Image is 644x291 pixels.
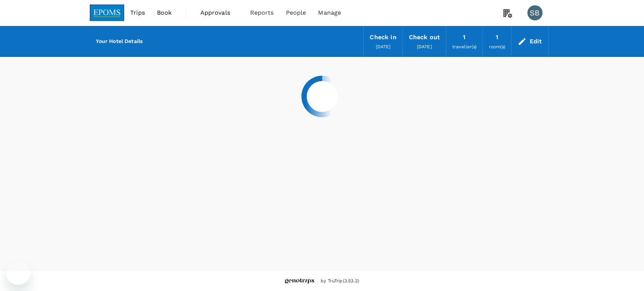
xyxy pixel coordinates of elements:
[286,8,306,17] span: People
[157,8,172,17] span: Book
[376,44,391,49] span: [DATE]
[370,32,396,43] div: Check in
[417,44,432,49] span: [DATE]
[285,279,314,284] img: Genotrips - EPOMS
[463,32,466,43] div: 1
[90,5,124,21] img: EPOMS SDN BHD
[250,8,274,17] span: Reports
[6,261,30,285] iframe: Button to launch messaging window
[409,32,440,43] div: Check out
[489,44,505,49] span: room(s)
[96,37,143,46] h6: Your Hotel Details
[452,44,476,49] span: traveller(s)
[321,277,359,285] span: by TruTrip ( 3.53.2 )
[318,8,341,17] span: Manage
[527,5,543,20] div: SB
[130,8,145,17] span: Trips
[200,8,238,17] span: Approvals
[530,36,542,47] div: Edit
[496,32,498,43] div: 1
